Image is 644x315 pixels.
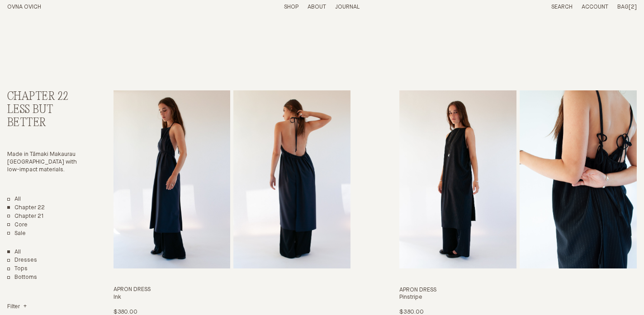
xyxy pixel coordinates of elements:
[114,90,231,268] img: Apron Dress
[335,4,360,10] a: Journal
[582,4,608,10] a: Account
[114,309,137,315] span: $380.00
[7,204,45,212] a: Chapter 22
[7,274,37,282] a: Bottoms
[114,294,351,301] h4: Ink
[551,4,573,10] a: Search
[399,287,637,294] h3: Apron Dress
[7,303,27,311] summary: Filter
[7,4,41,10] a: Home
[114,286,351,294] h3: Apron Dress
[617,4,629,10] span: Bag
[7,257,37,264] a: Dresses
[629,4,637,10] span: [2]
[7,103,80,130] h3: Less But Better
[284,4,298,10] a: Shop
[7,221,28,229] a: Core
[308,4,326,11] summary: About
[399,90,516,268] img: Apron Dress
[399,294,637,301] h4: Pinstripe
[7,151,80,174] p: Made in Tāmaki Makaurau [GEOGRAPHIC_DATA] with low-impact materials.
[399,309,423,315] span: $380.00
[7,249,21,256] a: Show All
[7,196,21,203] a: All
[7,230,26,238] a: Sale
[7,213,44,221] a: Chapter 21
[7,90,80,103] h2: Chapter 22
[7,265,28,273] a: Tops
